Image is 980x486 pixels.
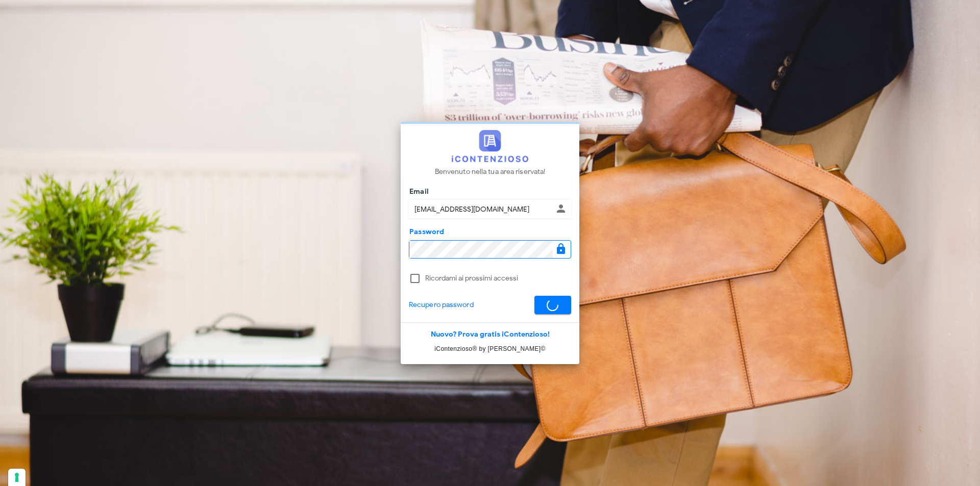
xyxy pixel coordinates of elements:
p: iContenzioso® by [PERSON_NAME]© [401,344,579,354]
p: Benvenuto nella tua area riservata! [435,166,546,177]
label: Password [406,227,445,237]
input: Inserisci il tuo indirizzo email [409,200,553,218]
a: Recupero password [409,299,474,311]
label: Ricordami ai prossimi accessi [425,273,571,284]
label: Email [406,187,429,197]
button: Le tue preferenze relative al consenso per le tecnologie di tracciamento [8,469,26,486]
a: Nuovo? Prova gratis iContenzioso! [431,330,550,339]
